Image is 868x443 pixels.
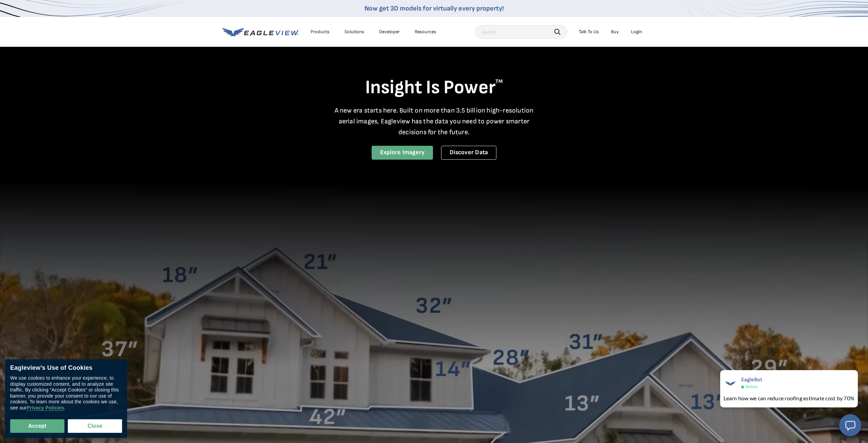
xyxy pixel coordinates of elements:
[724,377,737,390] img: EagleBot
[330,105,538,138] p: A new era starts here. Built on more than 3.5 billion high-resolution aerial images, Eagleview ha...
[364,4,504,13] a: Now get 3D models for virtually every property!
[372,146,433,160] a: Explore Imagery
[344,29,364,35] div: Solutions
[10,364,122,372] div: Eagleview’s Use of Cookies
[415,29,436,35] div: Resources
[222,76,646,100] h1: Insight Is Power
[611,29,619,35] a: Buy
[839,414,861,436] button: Open chat window
[475,25,567,39] input: Search
[10,419,64,433] button: Accept
[26,405,64,411] a: Privacy Policies
[441,146,496,160] a: Discover Data
[379,29,400,35] a: Developer
[10,375,122,411] div: We use cookies to enhance your experience, to display customized content, and to analyze site tra...
[68,419,122,433] button: Close
[741,377,763,383] span: EagleBot
[724,394,854,402] div: Learn how we can reduce roofing estimate cost by 70%
[311,29,330,35] div: Products
[631,29,642,35] div: Login
[579,29,599,35] div: Talk To Us
[746,384,757,389] span: Online
[495,78,503,85] sup: TM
